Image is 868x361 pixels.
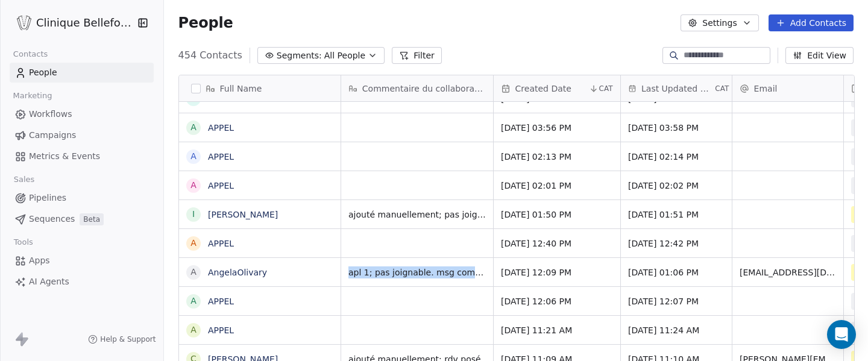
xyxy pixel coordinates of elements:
[769,14,854,31] button: Add Contacts
[277,49,322,62] span: Segments:
[740,266,836,278] span: [EMAIL_ADDRESS][DOMAIN_NAME]
[10,104,154,124] a: Workflows
[80,213,104,225] span: Beta
[715,84,729,93] span: CAT
[220,83,262,95] span: Full Name
[621,75,732,101] div: Last Updated DateCAT
[178,14,233,32] span: People
[599,84,612,93] span: CAT
[88,334,156,344] a: Help & Support
[29,275,69,288] span: AI Agents
[628,295,725,307] span: [DATE] 12:07 PM
[208,152,234,162] a: APPEL
[515,83,571,95] span: Created Date
[324,49,365,62] span: All People
[362,83,486,95] span: Commentaire du collaborateur
[10,63,154,83] a: People
[178,48,242,63] span: 454 Contacts
[208,297,234,306] a: APPEL
[190,237,197,250] div: A
[8,171,40,189] span: Sales
[341,75,493,101] div: Commentaire du collaborateur
[8,87,57,105] span: Marketing
[501,209,613,221] span: [DATE] 01:50 PM
[10,188,154,208] a: Pipelines
[208,123,234,133] a: APPEL
[628,180,725,192] span: [DATE] 02:02 PM
[785,47,854,64] button: Edit View
[827,320,856,349] div: Open Intercom Messenger
[10,125,154,145] a: Campaigns
[628,324,725,336] span: [DATE] 11:24 AM
[29,108,72,121] span: Workflows
[190,324,197,336] div: A
[190,121,197,134] div: A
[10,146,154,166] a: Metrics & Events
[501,180,613,192] span: [DATE] 02:01 PM
[628,122,725,134] span: [DATE] 03:58 PM
[17,16,31,30] img: Logo_Bellefontaine_Black.png
[14,13,129,33] button: Clinique Bellefontaine
[29,129,76,142] span: Campaigns
[29,66,57,79] span: People
[628,151,725,163] span: [DATE] 02:14 PM
[208,210,278,219] a: [PERSON_NAME]
[501,237,613,250] span: [DATE] 12:40 PM
[10,251,154,271] a: Apps
[29,192,66,204] span: Pipelines
[190,179,197,192] div: A
[100,334,156,344] span: Help & Support
[208,268,267,277] a: AngelaOlivary
[754,83,778,95] span: Email
[208,239,234,248] a: APPEL
[501,295,613,307] span: [DATE] 12:06 PM
[501,151,613,163] span: [DATE] 02:13 PM
[190,266,197,278] div: A
[36,15,134,31] span: Clinique Bellefontaine
[8,45,53,63] span: Contacts
[348,209,486,221] span: ajouté manuellement; pas joignable, email envoyé avec une demande de photos
[628,237,725,250] span: [DATE] 12:42 PM
[29,150,100,163] span: Metrics & Events
[392,47,442,64] button: Filter
[501,266,613,278] span: [DATE] 12:09 PM
[208,325,234,335] a: APPEL
[208,181,234,190] a: APPEL
[348,266,486,278] span: apl 1; pas joignable. msg combox. rpl plus tard
[8,233,38,251] span: Tools
[628,266,725,278] span: [DATE] 01:06 PM
[29,254,50,267] span: Apps
[628,209,725,221] span: [DATE] 01:51 PM
[179,75,341,101] div: Full Name
[501,324,613,336] span: [DATE] 11:21 AM
[10,272,154,292] a: AI Agents
[190,295,197,307] div: A
[732,75,843,101] div: Email
[29,213,75,225] span: Sequences
[190,150,197,163] div: A
[501,122,613,134] span: [DATE] 03:56 PM
[681,14,758,31] button: Settings
[10,209,154,229] a: SequencesBeta
[641,83,712,95] span: Last Updated Date
[494,75,620,101] div: Created DateCAT
[192,208,194,221] div: I
[208,94,234,104] a: APPEL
